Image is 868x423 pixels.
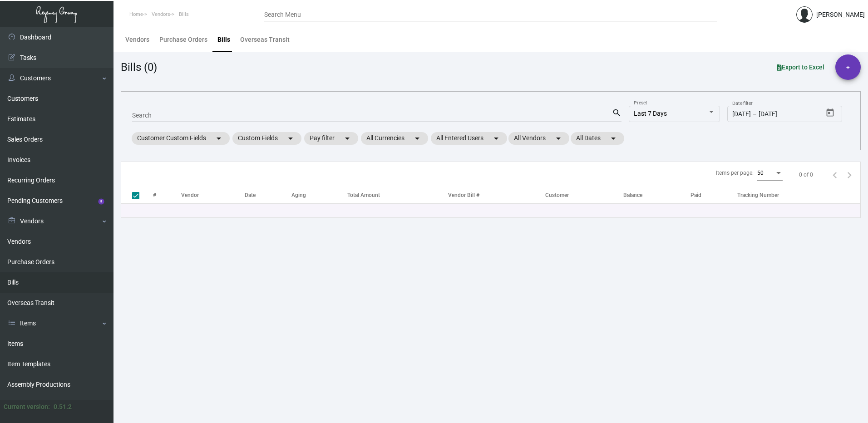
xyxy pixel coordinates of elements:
[612,108,621,118] mat-icon: search
[737,191,860,199] div: Tracking Number
[799,171,813,179] div: 0 of 0
[634,110,667,117] span: Last 7 Days
[846,54,850,80] span: +
[361,132,428,145] mat-chip: All Currencies
[153,191,181,199] div: #
[842,167,857,182] button: Next page
[412,133,423,144] mat-icon: arrow_drop_down
[491,133,502,144] mat-icon: arrow_drop_down
[285,133,296,144] mat-icon: arrow_drop_down
[623,191,642,199] div: Balance
[181,191,245,199] div: Vendor
[508,132,569,145] mat-chip: All Vendors
[545,191,569,199] div: Customer
[213,133,224,144] mat-icon: arrow_drop_down
[759,111,802,118] input: End date
[757,170,783,177] mat-select: Items per page:
[769,59,832,75] button: Export to Excel
[623,191,690,199] div: Balance
[823,106,838,120] button: Open calendar
[4,402,50,412] div: Current version:
[737,191,779,199] div: Tracking Number
[732,111,751,118] input: Start date
[796,6,813,23] img: admin@bootstrapmaster.com
[129,11,143,17] span: Home
[159,35,207,44] div: Purchase Orders
[240,35,290,44] div: Overseas Transit
[121,59,157,75] div: Bills (0)
[217,35,230,44] div: Bills
[571,132,624,145] mat-chip: All Dates
[553,133,564,144] mat-icon: arrow_drop_down
[181,191,199,199] div: Vendor
[757,170,764,176] span: 50
[125,35,149,44] div: Vendors
[291,191,347,199] div: Aging
[54,402,72,412] div: 0.51.2
[690,191,737,199] div: Paid
[342,133,353,144] mat-icon: arrow_drop_down
[152,11,170,17] span: Vendors
[716,169,754,177] div: Items per page:
[690,191,701,199] div: Paid
[545,191,623,199] div: Customer
[448,191,545,199] div: Vendor Bill #
[291,191,306,199] div: Aging
[245,191,291,199] div: Date
[608,133,619,144] mat-icon: arrow_drop_down
[431,132,507,145] mat-chip: All Entered Users
[347,191,448,199] div: Total Amount
[153,191,156,199] div: #
[828,167,842,182] button: Previous page
[448,191,479,199] div: Vendor Bill #
[777,64,824,71] span: Export to Excel
[179,11,189,17] span: Bills
[753,111,757,118] span: –
[232,132,301,145] mat-chip: Custom Fields
[245,191,256,199] div: Date
[304,132,358,145] mat-chip: Pay filter
[835,54,861,80] button: +
[132,132,230,145] mat-chip: Customer Custom Fields
[816,10,865,20] div: [PERSON_NAME]
[347,191,380,199] div: Total Amount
